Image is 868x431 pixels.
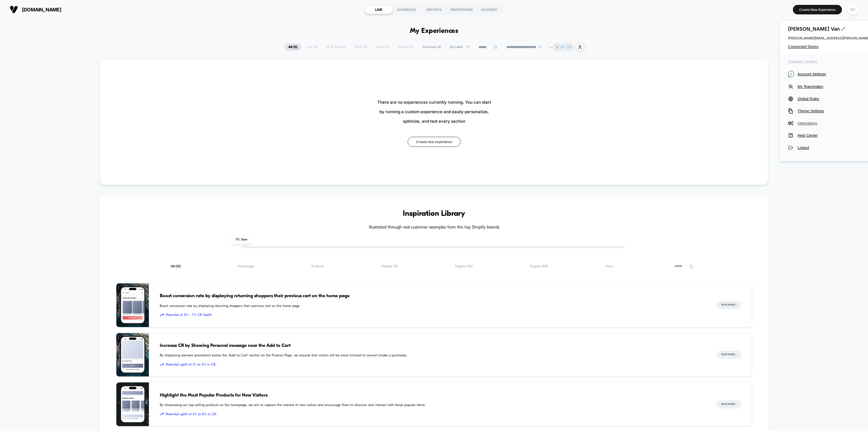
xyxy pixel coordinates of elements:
button: Read More> [716,400,741,408]
span: By displaying relevant promotions below the "Add to Cart" section on the Product Page, we assume ... [160,353,706,358]
button: Read More> [716,301,741,309]
div: DV [848,4,858,15]
span: Archived ( 4 ) [419,43,445,51]
span: Highlight the Most Popular Products for New Visitors [160,392,706,399]
span: Boost conversion rate by displaying returning shoppers their previous cart on the home page [160,303,706,309]
span: There are no experiences currently running. You can start by running a custom experience and easi... [377,97,491,126]
span: Potential uplift of 1% to 5% in CR. [160,362,706,367]
div: AUDIENCES [392,5,420,14]
span: 0 % Seen [232,236,251,244]
img: By displaying relevant promotions below the "Add to Cart" section on the Product Page, we assume ... [116,333,149,377]
span: All ( 0 ) [284,43,302,51]
span: By Label [450,45,463,49]
p: VP [561,45,565,49]
h1: My Experiences [410,27,458,35]
span: Homepage [238,264,254,268]
span: [DOMAIN_NAME] [22,7,61,12]
div: LIVE [365,5,392,14]
span: Targets AOV [530,264,548,268]
span: All [171,264,181,268]
span: Potential uplift of 2% to 8% in CR. [160,412,706,417]
div: + 4 [547,43,555,51]
span: By showcasing our top-selling products on the homepage, we aim to capture the interest of new vis... [160,403,706,408]
i: L [788,71,794,77]
div: INSPIRATIONS [448,5,476,14]
span: Potential of 5% - 7% CR Uplift. [160,312,706,318]
button: Create New Experience [793,5,842,14]
span: Seen [606,264,613,268]
img: end [538,45,541,49]
span: Increase CR by Showing Personal message near the Add to Cart [160,342,706,349]
h3: Inspiration Library [116,210,752,218]
p: HN [566,45,571,49]
p: DP [555,45,559,49]
button: Create new experience [408,137,461,147]
span: Targets PSV [455,264,473,268]
span: Targets CR [381,264,398,268]
h4: Illustrated through real customer examples from the top Shopify brands [116,225,752,230]
img: Boost conversion rate by displaying returning shoppers their previous cart on the home page [116,283,149,327]
div: ACADEMY [476,5,503,14]
button: DV [846,4,860,15]
button: Read More> [716,351,741,359]
img: By showcasing our top-selling products on the homepage, we aim to capture the interest of new vis... [116,382,149,426]
span: Boost conversion rate by displaying returning shoppers their previous cart on the home page [160,293,706,300]
span: Products [311,264,324,268]
img: Visually logo [10,5,18,14]
div: REPORTS [420,5,448,14]
button: [DOMAIN_NAME] [8,5,63,14]
span: ( 31 ) [175,265,181,268]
